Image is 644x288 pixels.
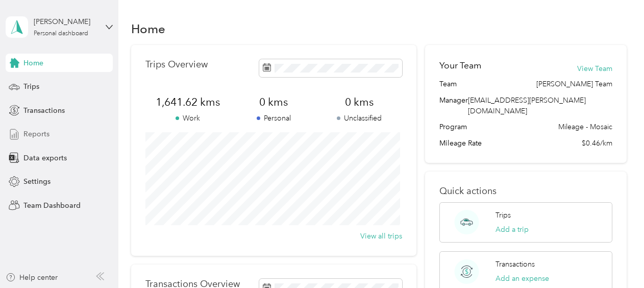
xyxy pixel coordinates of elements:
[23,129,49,139] span: Reports
[23,105,65,116] span: Transactions
[145,59,208,70] p: Trips Overview
[582,138,612,149] span: $0.46/km
[23,153,67,163] span: Data exports
[131,23,165,34] h1: Home
[360,231,402,242] button: View all trips
[439,59,481,72] h2: Your Team
[587,231,644,288] iframe: Everlance-gr Chat Button Frame
[316,113,402,124] p: Unclassified
[496,273,549,284] button: Add an expense
[145,95,231,109] span: 1,641.62 kms
[23,200,81,211] span: Team Dashboard
[439,122,467,132] span: Program
[23,81,39,92] span: Trips
[231,113,316,124] p: Personal
[439,79,457,89] span: Team
[145,113,231,124] p: Work
[23,176,51,187] span: Settings
[34,16,97,27] div: [PERSON_NAME]
[23,58,43,68] span: Home
[316,95,402,109] span: 0 kms
[439,138,482,149] span: Mileage Rate
[231,95,316,109] span: 0 kms
[496,224,529,235] button: Add a trip
[468,96,586,115] span: [EMAIL_ADDRESS][PERSON_NAME][DOMAIN_NAME]
[6,272,58,283] button: Help center
[439,95,468,116] span: Manager
[496,210,511,221] p: Trips
[577,63,612,74] button: View Team
[536,79,612,89] span: [PERSON_NAME] Team
[34,31,88,37] div: Personal dashboard
[496,259,535,270] p: Transactions
[558,122,612,132] span: Mileage - Mosaic
[439,186,612,197] p: Quick actions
